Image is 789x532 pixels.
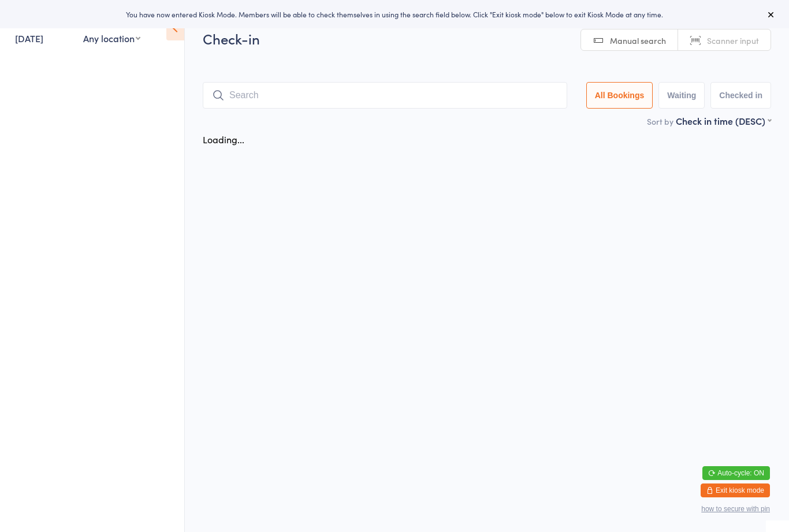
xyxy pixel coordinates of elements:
button: All Bookings [586,82,653,109]
button: Waiting [658,82,705,109]
h2: Check-in [203,29,771,48]
div: Check in time (DESC) [676,114,771,127]
span: Manual search [610,35,666,46]
div: Any location [83,32,140,44]
button: how to secure with pin [701,505,770,513]
button: Auto-cycle: ON [702,466,770,480]
button: Exit kiosk mode [701,483,770,497]
div: You have now entered Kiosk Mode. Members will be able to check themselves in using the search fie... [18,9,771,19]
button: Checked in [710,82,771,109]
a: [DATE] [15,32,43,44]
label: Sort by [647,116,673,127]
div: Loading... [203,133,244,146]
input: Search [203,82,567,109]
span: Scanner input [707,35,759,46]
